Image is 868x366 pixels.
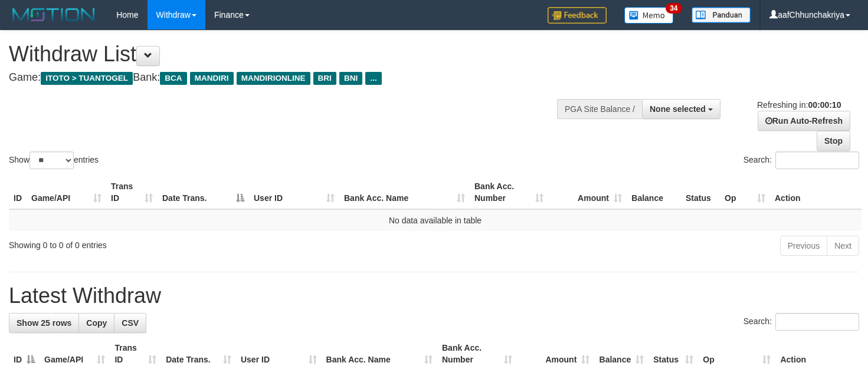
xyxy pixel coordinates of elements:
[339,176,470,209] th: Bank Acc. Name: activate to sort column ascending
[743,313,859,331] label: Search:
[681,176,720,209] th: Status
[158,176,249,209] th: Date Trans.: activate to sort column descending
[160,72,186,85] span: BCA
[692,7,751,23] img: panduan.png
[775,151,859,169] input: Search:
[78,313,114,333] a: Copy
[9,235,353,251] div: Showing 0 to 0 of 0 entries
[808,100,841,110] strong: 00:00:10
[557,99,642,119] div: PGA Site Balance /
[548,176,627,209] th: Amount: activate to sort column ascending
[365,72,381,85] span: ...
[17,318,71,328] span: Show 25 rows
[624,7,674,24] img: Button%20Memo.svg
[86,318,107,328] span: Copy
[9,151,99,169] label: Show entries
[41,72,133,85] span: ITOTO > TUANTOGEL
[817,131,850,151] a: Stop
[313,72,336,85] span: BRI
[770,176,862,209] th: Action
[9,176,27,209] th: ID
[757,100,841,110] span: Refreshing in:
[9,313,79,333] a: Show 25 rows
[827,236,859,256] a: Next
[650,104,706,114] span: None selected
[249,176,339,209] th: User ID: activate to sort column ascending
[470,176,548,209] th: Bank Acc. Number: activate to sort column ascending
[758,111,850,131] a: Run Auto-Refresh
[548,7,607,24] img: Feedback.jpg
[237,72,310,85] span: MANDIRIONLINE
[9,209,862,231] td: No data available in table
[30,151,74,169] select: Showentries
[27,176,106,209] th: Game/API: activate to sort column ascending
[743,151,859,169] label: Search:
[114,313,146,333] a: CSV
[9,6,99,24] img: MOTION_logo.png
[106,176,158,209] th: Trans ID: activate to sort column ascending
[339,72,362,85] span: BNI
[720,176,770,209] th: Op: activate to sort column ascending
[642,99,720,119] button: None selected
[666,3,682,14] span: 34
[122,318,139,328] span: CSV
[780,236,827,256] a: Previous
[9,72,567,84] h4: Game: Bank:
[190,72,234,85] span: MANDIRI
[9,284,859,308] h1: Latest Withdraw
[775,313,859,331] input: Search:
[627,176,681,209] th: Balance
[9,42,567,66] h1: Withdraw List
